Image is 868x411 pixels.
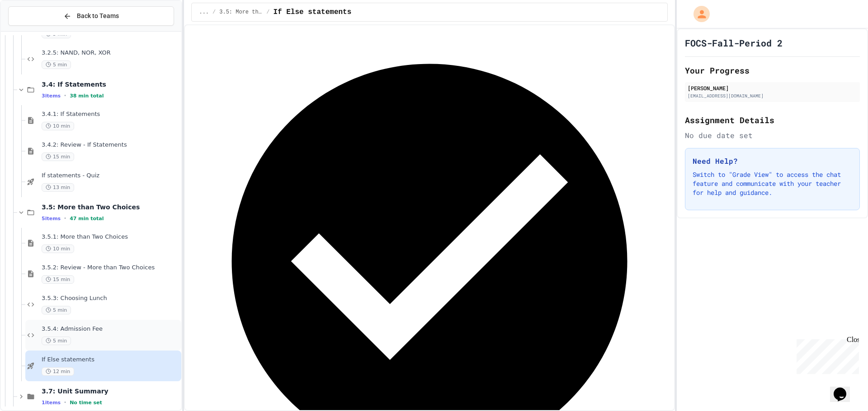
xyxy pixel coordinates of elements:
span: • [64,92,66,99]
span: 3.5.3: Choosing Lunch [42,295,179,302]
div: My Account [684,4,712,24]
span: 3.5.2: Review - More than Two Choices [42,264,179,272]
span: 12 min [42,367,74,376]
div: [EMAIL_ADDRESS][DOMAIN_NAME] [688,92,857,99]
span: 38 min total [70,93,104,99]
span: 10 min [42,245,74,253]
div: No due date set [685,130,860,141]
span: 3.7: Unit Summary [42,387,179,395]
span: 15 min [42,152,74,161]
span: 47 min total [70,216,104,222]
span: ... [199,9,209,16]
span: If Else statements [273,7,351,18]
span: Back to Teams [77,11,119,21]
iframe: chat widget [793,336,859,374]
span: 5 min [42,337,71,345]
span: 3.4.2: Review - If Statements [42,141,179,149]
span: 5 items [42,216,61,222]
span: If Else statements [42,356,179,364]
span: If statements - Quiz [42,172,179,180]
span: 5 min [42,306,71,314]
span: 3.2.5: NAND, NOR, XOR [42,49,179,57]
span: 3.4.1: If Statements [42,111,179,118]
span: 3.5.4: Admission Fee [42,325,179,333]
h3: Need Help? [693,156,852,166]
h2: Your Progress [685,64,860,77]
button: Back to Teams [8,6,174,26]
span: 10 min [42,122,74,130]
span: / [266,9,269,16]
span: / [212,9,216,16]
span: 3.5: More than Two Choices [219,9,263,16]
span: • [64,399,66,406]
span: 13 min [42,183,74,192]
iframe: chat widget [830,375,859,402]
div: Chat with us now!Close [4,4,62,57]
span: 5 min [42,60,71,69]
span: No time set [70,400,102,406]
span: 1 items [42,400,61,406]
h2: Assignment Details [685,114,860,126]
h1: FOCS-Fall-Period 2 [685,37,783,49]
span: 3.5: More than Two Choices [42,203,179,211]
span: 3 items [42,93,61,99]
span: 15 min [42,275,74,284]
span: 3.4: If Statements [42,80,179,88]
span: • [64,215,66,222]
div: [PERSON_NAME] [688,84,857,92]
p: Switch to "Grade View" to access the chat feature and communicate with your teacher for help and ... [693,170,852,197]
span: 3.5.1: More than Two Choices [42,233,179,241]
